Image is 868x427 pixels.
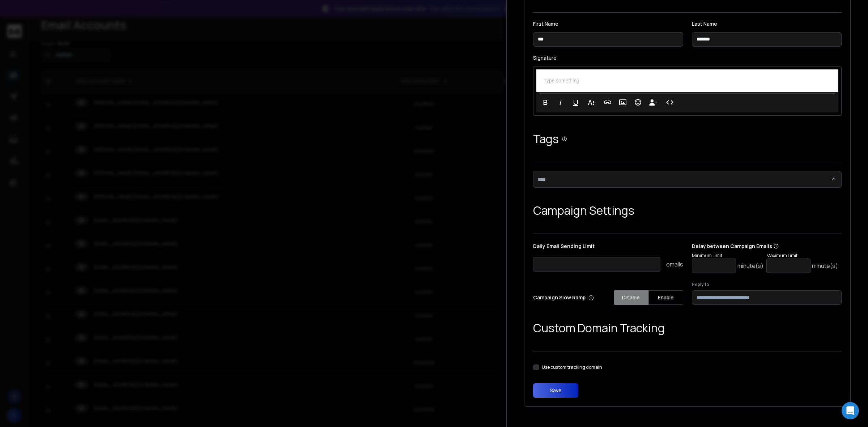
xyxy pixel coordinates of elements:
p: emails [666,260,683,269]
div: Open Intercom Messenger [842,402,859,419]
button: Italic (Ctrl+I) [554,95,567,110]
p: Minimum Limit [692,253,763,259]
p: Maximum Limit [766,253,838,259]
label: First Name [533,21,683,26]
h1: Campaign Settings [533,204,842,217]
h1: Custom Domain Tracking [533,321,842,335]
button: Disable [614,290,648,305]
button: Emoticons [631,95,645,110]
p: minute(s) [737,261,763,270]
label: Use custom tracking domain [542,364,602,370]
h1: Tags [533,132,559,146]
button: Insert Image (Ctrl+P) [616,95,630,110]
p: Delay between Campaign Emails [692,243,838,250]
button: Bold (Ctrl+B) [539,95,552,110]
label: Reply to [692,282,842,287]
button: Underline (Ctrl+U) [569,95,583,110]
label: Signature [533,55,842,60]
button: Insert Unsubscribe Link [646,95,660,110]
p: Daily Email Sending Limit [533,243,683,253]
button: Code View [663,95,677,110]
button: More Text [584,95,598,110]
button: Insert Link (Ctrl+K) [601,95,614,110]
label: Last Name [692,21,842,26]
p: minute(s) [812,261,838,270]
p: Campaign Slow Ramp [533,294,594,301]
button: Save [533,383,578,398]
button: Enable [648,290,683,305]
